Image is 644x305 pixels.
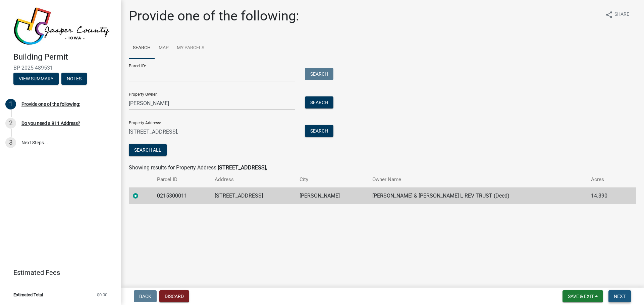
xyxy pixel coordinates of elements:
span: Back [139,294,151,299]
a: Map [155,37,173,59]
button: Discard [159,290,189,302]
th: City [296,172,368,187]
h1: Provide one of the following: [129,8,299,24]
td: 14.390 [587,187,624,204]
div: 2 [5,118,16,129]
span: Share [614,11,629,19]
div: 1 [5,99,16,109]
span: Save & Exit [568,294,594,299]
wm-modal-confirm: Notes [61,76,87,82]
wm-modal-confirm: Summary [13,76,59,82]
span: BP-2025-489531 [13,65,107,71]
th: Owner Name [368,172,587,187]
button: shareShare [600,8,635,21]
th: Acres [587,172,624,187]
td: [PERSON_NAME] [296,187,368,204]
h4: Building Permit [13,52,115,62]
strong: [STREET_ADDRESS], [218,164,267,171]
button: Save & Exit [562,290,603,302]
img: Jasper County, Iowa [13,7,110,45]
td: 0215300011 [153,187,211,204]
div: Showing results for Property Address: [129,164,636,172]
button: Notes [61,73,87,85]
div: Do you need a 911 Address? [21,121,80,126]
button: Next [608,290,631,302]
th: Parcel ID [153,172,211,187]
th: Address [211,172,296,187]
a: My Parcels [173,37,208,59]
button: Back [134,290,157,302]
button: Search [305,68,333,80]
button: View Summary [13,73,59,85]
div: Provide one of the following: [21,102,80,106]
div: 3 [5,137,16,148]
i: share [605,11,613,19]
a: Search [129,37,155,59]
a: Estimated Fees [5,266,110,279]
button: Search [305,125,333,137]
td: [STREET_ADDRESS] [211,187,296,204]
span: Estimated Total [13,293,43,297]
button: Search All [129,144,167,156]
span: Next [614,294,626,299]
td: [PERSON_NAME] & [PERSON_NAME] L REV TRUST (Deed) [368,187,587,204]
span: $0.00 [97,293,107,297]
button: Search [305,96,333,108]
